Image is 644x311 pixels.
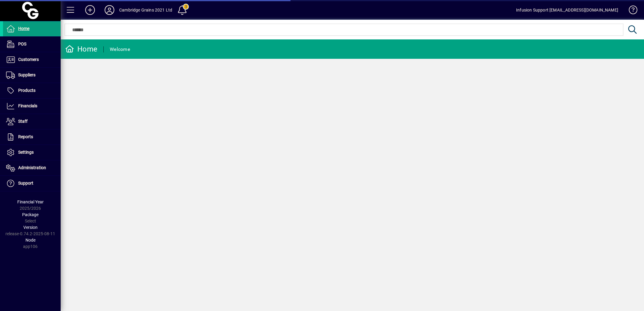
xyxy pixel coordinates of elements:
div: Welcome [110,45,130,54]
a: Staff [3,114,61,129]
a: Products [3,83,61,98]
span: Settings [18,150,34,155]
button: Profile [100,5,119,15]
a: Customers [3,52,61,67]
span: Financials [18,103,37,108]
a: Financials [3,99,61,114]
span: Home [18,26,29,31]
a: Administration [3,160,61,176]
a: Settings [3,145,61,160]
span: Staff [18,119,28,124]
span: Suppliers [18,72,35,77]
div: Home [65,44,97,54]
span: Financial Year [17,199,44,204]
button: Add [80,5,100,15]
span: Administration [18,165,46,170]
div: Cambridge Grains 2021 Ltd [119,5,172,15]
a: Reports [3,129,61,145]
span: Package [22,212,39,217]
a: Suppliers [3,68,61,83]
span: Products [18,88,35,93]
a: Support [3,176,61,191]
a: POS [3,37,61,52]
div: Infusion Support [EMAIL_ADDRESS][DOMAIN_NAME] [516,5,618,15]
a: Knowledge Base [624,1,636,21]
span: Customers [18,57,39,62]
span: Node [25,238,35,242]
span: Version [23,225,38,230]
span: Reports [18,134,33,139]
span: Support [18,181,33,186]
span: POS [18,42,26,46]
